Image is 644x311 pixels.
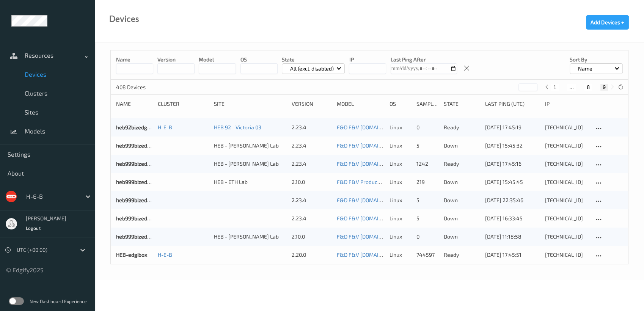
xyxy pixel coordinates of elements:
div: Cluster [158,100,209,108]
a: heb999bizedge017 [116,233,161,240]
div: HEB - [PERSON_NAME] Lab [214,142,286,149]
div: [DATE] 16:33:45 [485,215,540,222]
div: [DATE] 22:35:46 [485,196,540,204]
div: [TECHNICAL_ID] [545,160,589,168]
a: F&D F&V [DOMAIN_NAME] (weekly Mon) [DATE] 23:30 [DATE] 23:30 Auto Save [337,142,524,149]
p: down [443,178,480,186]
div: OS [390,100,411,108]
div: Devices [109,15,139,23]
p: linux [390,196,411,204]
div: [TECHNICAL_ID] [545,124,589,131]
p: down [443,215,480,222]
div: version [292,100,331,108]
div: 2.23.4 [292,160,331,168]
a: HEB 92 - Victoria 03 [214,124,261,130]
div: [DATE] 15:45:45 [485,178,540,186]
button: 8 [584,84,592,91]
div: 5 [416,215,438,222]
div: 0 [416,124,438,131]
button: 1 [551,84,559,91]
div: [TECHNICAL_ID] [545,196,589,204]
p: All (excl. disabled) [287,65,336,72]
div: 5 [416,196,438,204]
button: Add Devices + [586,15,629,30]
p: IP [349,56,386,63]
a: F&D F&V [DOMAIN_NAME] (Daily) [DATE] 16:30 [DATE] 16:30 Auto Save [337,160,505,167]
div: 5 [416,142,438,149]
div: Samples [416,100,438,108]
div: [DATE] 17:45:16 [485,160,540,168]
div: Last Ping (UTC) [485,100,540,108]
div: 2.23.4 [292,124,331,131]
p: Sort by [570,56,623,63]
div: [DATE] 11:18:58 [485,233,540,240]
p: State [282,56,345,63]
a: F&D F&V [DOMAIN_NAME] (Daily) [DATE] 16:30 [DATE] 16:30 Auto Save [337,251,505,258]
a: H-E-B [158,124,172,130]
a: H-E-B [158,251,172,258]
div: ip [545,100,589,108]
div: [TECHNICAL_ID] [545,233,589,240]
p: down [443,142,480,149]
p: linux [390,160,411,168]
div: 2.10.0 [292,233,331,240]
div: HEB - ETH Lab [214,178,286,186]
button: 9 [600,84,608,91]
p: ready [443,160,480,168]
div: 2.23.4 [292,196,331,204]
p: model [199,56,236,63]
button: ... [567,84,576,91]
p: down [443,196,480,204]
a: heb999bizedg912 [116,215,159,221]
div: [TECHNICAL_ID] [545,178,589,186]
div: 2.23.4 [292,142,331,149]
p: OS [240,56,278,63]
p: Name [575,65,595,72]
a: heb999bizedg911 [116,197,158,203]
p: linux [390,124,411,131]
a: HEB-edgibox [116,251,147,258]
a: F&D F&V [DOMAIN_NAME] (Daily) [DATE] 16:30 [DATE] 16:30 Auto Save [337,233,505,240]
div: 2.20.0 [292,251,331,259]
div: [TECHNICAL_ID] [545,215,589,222]
p: ready [443,251,480,259]
p: Name [116,56,153,63]
p: version [157,56,195,63]
a: F&D F&V [DOMAIN_NAME] (weekly Mon) [DATE] 23:30 [DATE] 23:30 Auto Save [337,197,524,203]
div: 2.10.0 [292,178,331,186]
a: heb999bizedg011 [116,142,158,149]
div: Site [214,100,286,108]
p: linux [390,251,411,259]
div: [TECHNICAL_ID] [545,142,589,149]
div: [DATE] 15:45:32 [485,142,540,149]
p: linux [390,233,411,240]
div: 1242 [416,160,438,168]
div: HEB - [PERSON_NAME] Lab [214,233,286,240]
div: State [443,100,480,108]
div: 219 [416,178,438,186]
p: linux [390,215,411,222]
a: heb92bizedg39 [116,124,153,130]
p: linux [390,142,411,149]
p: down [443,233,480,240]
p: 408 Devices [116,83,173,91]
a: F&D F&V [DOMAIN_NAME] (weekly Mon) [DATE] 23:30 [DATE] 23:30 Auto Save [337,215,524,221]
p: linux [390,178,411,186]
a: heb999bizedg203 [116,179,159,185]
a: F&D F&V Produce v2 [DATE] 07:59 Auto Save [337,179,444,185]
a: heb999bizedg016 [116,160,159,167]
p: ready [443,124,480,131]
div: 2.23.4 [292,215,331,222]
div: Model [337,100,384,108]
div: 0 [416,233,438,240]
div: [TECHNICAL_ID] [545,251,589,259]
div: Name [116,100,152,108]
div: HEB - [PERSON_NAME] Lab [214,160,286,168]
a: F&D F&V [DOMAIN_NAME] (Daily) [DATE] 16:30 [DATE] 16:30 Auto Save [337,124,505,130]
div: [DATE] 17:45:19 [485,124,540,131]
div: 744597 [416,251,438,259]
div: [DATE] 17:45:51 [485,251,540,259]
p: Last Ping After [391,56,457,63]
